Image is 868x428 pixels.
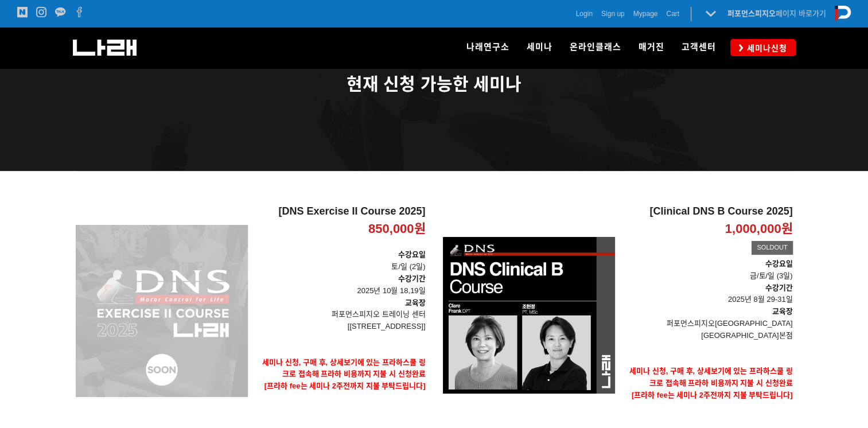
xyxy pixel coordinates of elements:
p: 금/토/일 (3일) [624,270,793,282]
a: 나래연구소 [458,28,518,68]
a: Sign up [601,8,625,20]
span: 세미나 [527,42,552,52]
p: [[STREET_ADDRESS]] [256,321,426,333]
p: 850,000원 [368,221,426,238]
strong: 수강요일 [398,250,426,259]
strong: 교육장 [772,307,793,316]
span: 고객센터 [682,42,716,52]
a: 매거진 [630,28,673,68]
a: 세미나 [518,28,561,68]
a: Login [576,8,593,20]
strong: 수강요일 [765,259,793,268]
h2: [DNS Exercise II Course 2025] [256,205,426,218]
a: [Clinical DNS B Course 2025] 1,000,000원 SOLDOUT 수강요일금/토/일 (3일)수강기간 2025년 8월 29-31일교육장퍼포먼스피지오[GEOG... [624,205,793,425]
span: 현재 신청 가능한 세미나 [347,75,521,94]
a: Cart [666,8,679,20]
strong: 수강기간 [398,274,426,283]
strong: 교육장 [405,298,426,307]
div: SOLDOUT [752,241,792,255]
strong: 세미나 신청, 구매 후, 상세보기에 있는 프라하스쿨 링크로 접속해 프라하 비용까지 지불 시 신청완료 [629,367,793,387]
span: [프라하 fee는 세미나 2주전까지 지불 부탁드립니다] [264,382,426,390]
h2: [Clinical DNS B Course 2025] [624,205,793,218]
p: 토/일 (2일) [256,249,426,273]
p: 1,000,000원 [725,221,793,238]
span: 매거진 [639,42,664,52]
a: Mypage [633,8,658,20]
p: 퍼포먼스피지오[GEOGRAPHIC_DATA] [GEOGRAPHIC_DATA]본점 [624,318,793,342]
span: 온라인클래스 [570,42,621,52]
strong: 세미나 신청, 구매 후, 상세보기에 있는 프라하스쿨 링크로 접속해 프라하 비용까지 지불 시 신청완료 [262,358,426,379]
strong: 수강기간 [765,283,793,292]
a: 세미나신청 [730,39,796,56]
a: 고객센터 [673,28,725,68]
a: 퍼포먼스피지오페이지 바로가기 [727,9,826,18]
strong: 퍼포먼스피지오 [727,9,776,18]
span: [프라하 fee는 세미나 2주전까지 지불 부탁드립니다] [632,391,793,399]
p: 2025년 8월 29-31일 [624,282,793,306]
a: 온라인클래스 [561,28,630,68]
a: [DNS Exercise II Course 2025] 850,000원 수강요일토/일 (2일)수강기간 2025년 10월 18,19일교육장퍼포먼스피지오 트레이닝 센터[[STREE... [256,205,426,417]
p: 퍼포먼스피지오 트레이닝 센터 [256,309,426,321]
span: 나래연구소 [466,42,509,52]
span: 세미나신청 [744,42,787,54]
p: 2025년 10월 18,19일 [256,273,426,297]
